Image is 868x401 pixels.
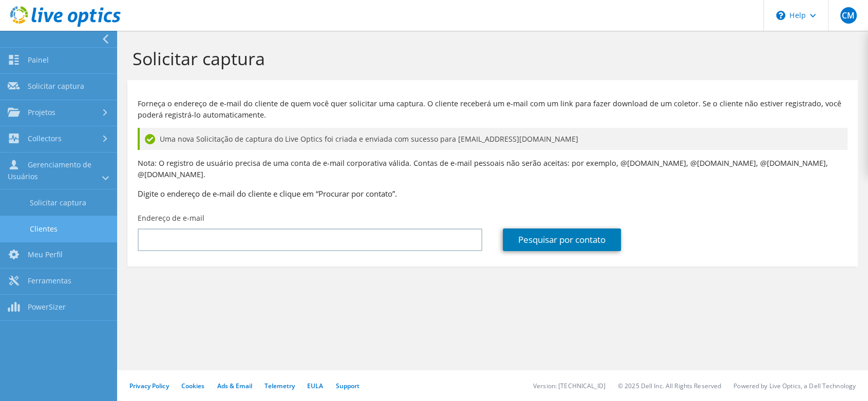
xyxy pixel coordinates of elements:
[840,7,857,24] span: CM
[138,213,204,223] label: Endereço de e-mail
[133,48,847,69] h1: Solicitar captura
[181,381,205,390] a: Cookies
[217,381,252,390] a: Ads & Email
[618,381,721,390] li: © 2025 Dell Inc. All Rights Reserved
[138,188,847,199] h3: Digite o endereço de e-mail do cliente e clique em “Procurar por contato”.
[733,381,856,390] li: Powered by Live Optics, a Dell Technology
[335,381,360,390] a: Support
[265,381,295,390] a: Telemetry
[138,158,847,180] p: Nota: O registro de usuário precisa de uma conta de e-mail corporativa válida. Contas de e-mail p...
[503,228,621,251] a: Pesquisar por contato
[307,381,323,390] a: EULA
[776,11,785,20] svg: \n
[129,381,169,390] a: Privacy Policy
[533,381,606,390] li: Version: [TECHNICAL_ID]
[160,133,578,145] span: Uma nova Solicitação de captura do Live Optics foi criada e enviada com sucesso para [EMAIL_ADDRE...
[138,98,847,121] p: Forneça o endereço de e-mail do cliente de quem você quer solicitar uma captura. O cliente recebe...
